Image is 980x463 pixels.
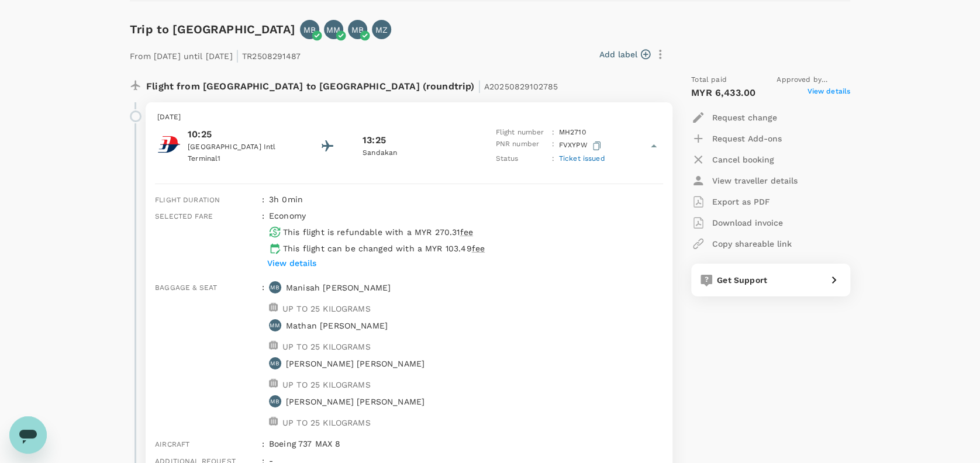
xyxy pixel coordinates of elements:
[267,257,316,269] p: View details
[257,205,264,277] div: :
[257,277,264,433] div: :
[269,210,306,222] p: economy
[351,24,364,36] p: MB
[712,154,774,165] p: Cancel booking
[807,86,850,100] span: View details
[691,233,792,254] button: Copy shareable link
[269,194,663,205] p: 3h 0min
[282,341,371,353] p: UP TO 25 KILOGRAMS
[155,212,213,220] span: Selected fare
[495,139,547,153] p: PNR number
[559,139,603,153] p: FVXYPW
[264,433,663,450] div: Boeing 737 MAX 8
[157,112,661,123] p: [DATE]
[257,189,264,205] div: :
[9,416,47,454] iframe: Button to launch messaging window
[286,396,425,407] p: [PERSON_NAME] [PERSON_NAME]
[270,284,279,292] p: MB
[712,217,783,229] p: Download invoice
[326,24,340,36] p: MM
[303,24,316,36] p: MB
[691,128,782,149] button: Request Add-ons
[269,379,278,388] img: baggage-icon
[712,175,798,186] p: View traveller details
[188,153,293,165] p: Terminal 1
[712,112,777,123] p: Request change
[363,147,468,159] p: Sandakan
[495,153,547,165] p: Status
[188,127,293,141] p: 10:25
[269,303,278,312] img: baggage-icon
[236,47,239,64] span: |
[282,379,371,391] p: UP TO 25 KILOGRAMS
[286,320,388,331] p: Mathan [PERSON_NAME]
[286,282,391,293] p: Manisah [PERSON_NAME]
[270,398,279,406] p: MB
[363,133,386,147] p: 13:25
[282,417,371,429] p: UP TO 25 KILOGRAMS
[155,440,189,448] span: Aircraft
[155,284,217,292] span: Baggage & seat
[551,153,554,165] p: :
[691,149,774,170] button: Cancel booking
[264,254,319,272] button: View details
[691,212,783,233] button: Download invoice
[269,341,278,350] img: baggage-icon
[283,226,473,238] p: This flight is refundable with a MYR 270.31
[691,170,798,191] button: View traveller details
[157,133,181,156] img: Malaysia Airlines
[691,191,770,212] button: Export as PDF
[375,24,388,36] p: MZ
[270,360,279,368] p: MB
[269,417,278,426] img: baggage-icon
[691,107,777,128] button: Request change
[712,196,770,208] p: Export as PDF
[270,322,280,330] p: MM
[188,141,293,153] p: [GEOGRAPHIC_DATA] Intl
[712,238,792,250] p: Copy shareable link
[551,127,554,139] p: :
[559,154,605,163] span: Ticket issued
[495,127,547,139] p: Flight number
[286,358,425,369] p: [PERSON_NAME] [PERSON_NAME]
[559,127,586,139] p: MH 2710
[477,78,481,94] span: |
[551,139,554,153] p: :
[691,86,755,100] p: MYR 6,433.00
[471,244,484,253] span: fee
[777,74,850,86] span: Approved by
[130,20,295,39] h6: Trip to [GEOGRAPHIC_DATA]
[717,275,767,285] span: Get Support
[130,44,301,65] p: From [DATE] until [DATE] TR2508291487
[599,49,650,60] button: Add label
[484,82,558,91] span: A20250829102785
[283,243,485,254] p: This flight can be changed with a MYR 103.49
[282,303,371,315] p: UP TO 25 KILOGRAMS
[146,74,558,95] p: Flight from [GEOGRAPHIC_DATA] to [GEOGRAPHIC_DATA] (roundtrip)
[257,433,264,450] div: :
[691,74,727,86] span: Total paid
[712,133,782,144] p: Request Add-ons
[155,196,220,204] span: Flight duration
[460,227,472,237] span: fee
